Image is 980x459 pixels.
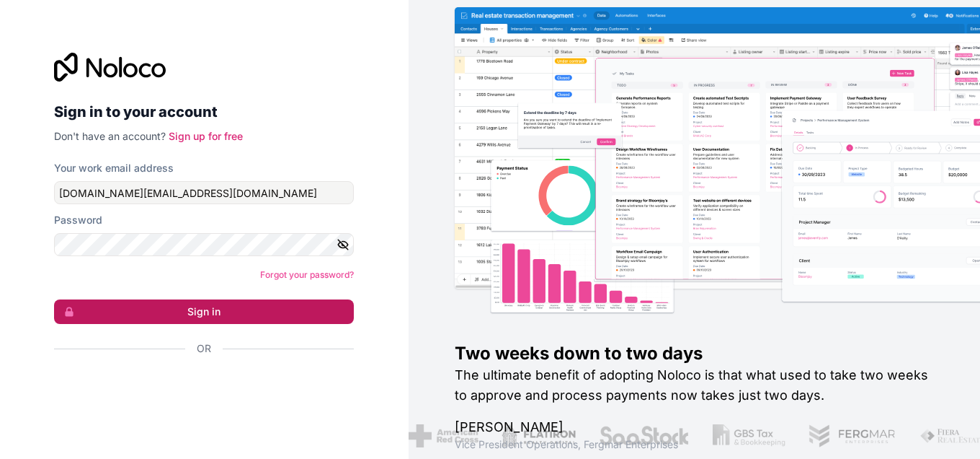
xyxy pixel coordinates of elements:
span: Don't have an account? [54,130,166,142]
input: Email address [54,181,354,204]
label: Password [54,213,102,227]
a: Forgot your password? [260,269,354,280]
img: /assets/american-red-cross-BAupjrZR.png [407,424,477,447]
h1: Two weeks down to two days [455,342,934,365]
h2: The ultimate benefit of adopting Noloco is that what used to take two weeks to approve and proces... [455,365,934,406]
h1: Vice President Operations , Fergmar Enterprises [455,437,934,452]
label: Your work email address [54,161,174,175]
button: Sign in [54,300,354,324]
h1: [PERSON_NAME] [455,417,934,437]
a: Sign up for free [169,130,243,142]
h2: Sign in to your account [54,99,354,125]
iframe: Sign in with Google Button [47,372,349,403]
input: Password [54,233,354,256]
span: Or [197,341,211,356]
